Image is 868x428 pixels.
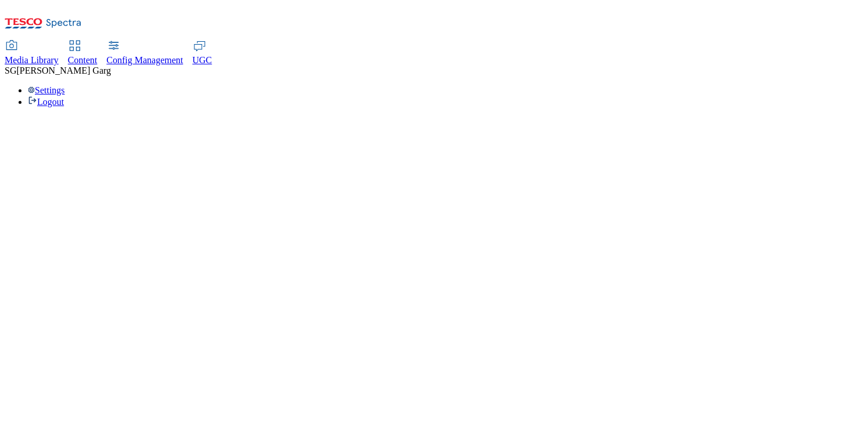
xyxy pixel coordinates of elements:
span: [PERSON_NAME] Garg [16,66,111,75]
a: Settings [28,85,65,95]
a: Logout [28,97,64,107]
a: UGC [193,41,212,66]
span: UGC [193,55,212,65]
span: Content [68,55,97,65]
a: Content [68,41,97,66]
a: Config Management [107,41,183,66]
span: SG [5,66,16,75]
a: Media Library [5,41,59,66]
span: Media Library [5,55,59,65]
span: Config Management [107,55,183,65]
